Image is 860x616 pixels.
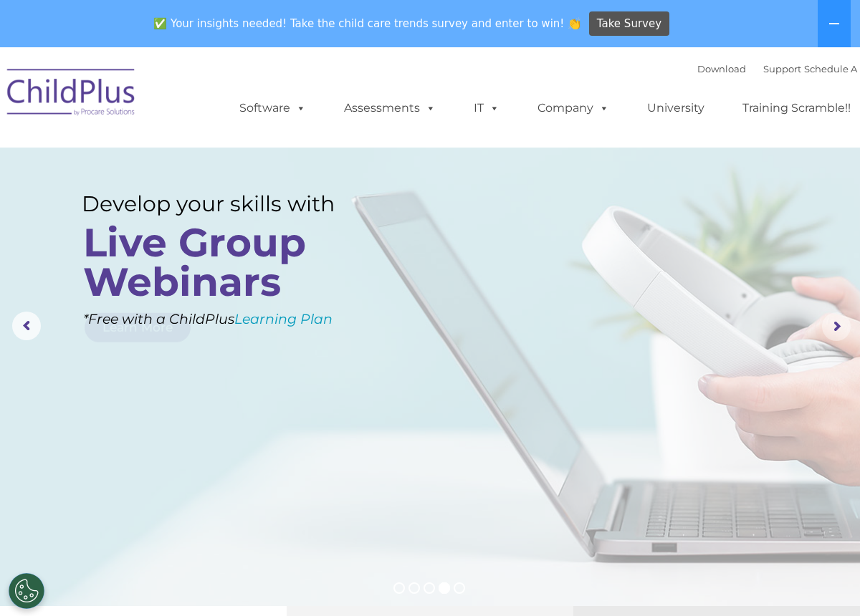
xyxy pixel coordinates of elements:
[597,11,661,37] span: Take Survey
[192,95,236,105] span: Last name
[225,94,320,122] a: Software
[697,63,746,74] a: Download
[148,9,587,37] span: ✅ Your insights needed! Take the child care trends survey and enter to win! 👏
[523,94,623,122] a: Company
[763,63,801,74] a: Support
[234,311,333,327] a: Learning Plan
[83,307,387,332] rs-layer: *Free with a ChildPlus
[589,11,670,37] a: Take Survey
[459,94,514,122] a: IT
[82,191,366,217] rs-layer: Develop your skills with
[83,223,363,302] rs-layer: Live Group Webinars
[192,153,253,164] span: Phone number
[9,573,44,609] button: Cookies Settings
[85,313,191,342] a: Learn More
[633,94,719,122] a: University
[330,94,450,122] a: Assessments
